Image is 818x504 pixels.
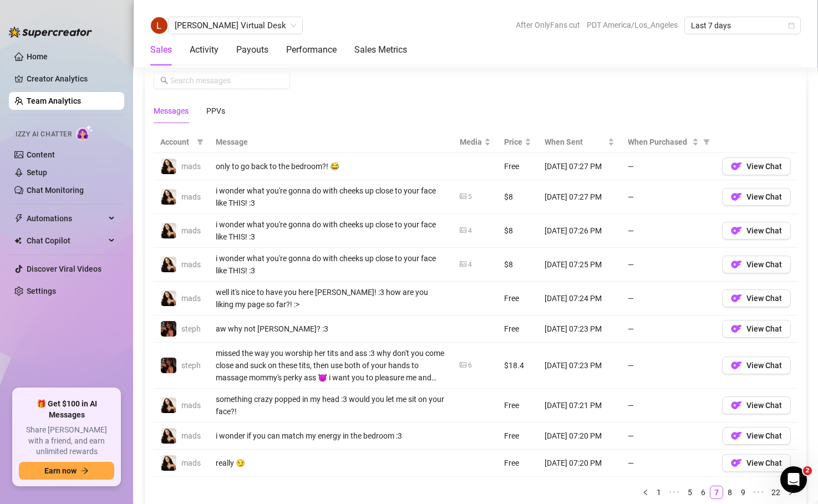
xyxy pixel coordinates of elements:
td: — [621,315,715,343]
div: 4 [468,259,472,270]
td: [DATE] 07:24 PM [538,282,621,315]
button: OFView Chat [722,396,791,414]
span: search [160,77,168,84]
img: steph [161,358,176,373]
li: 6 [697,486,710,499]
span: Laura Virtual Desk [175,17,296,34]
td: [DATE] 07:26 PM [538,214,621,248]
span: View Chat [746,192,782,201]
span: Last 7 days [691,17,794,34]
span: View Chat [746,324,782,333]
button: OFView Chat [722,157,791,175]
img: mads [161,223,176,238]
td: — [621,389,715,422]
li: 8 [723,486,736,499]
td: — [621,422,715,450]
a: OFView Chat [722,434,791,443]
td: Free [497,153,538,180]
span: filter [197,139,204,145]
img: OF [731,191,742,202]
img: mads [161,291,176,306]
a: Discover Viral Videos [27,264,101,273]
div: something crazy popped in my head :3 would you let me sit on your face?! [216,393,446,418]
td: [DATE] 07:27 PM [538,180,621,214]
img: mads [161,189,176,205]
a: Home [27,52,48,61]
button: left [639,486,652,499]
div: Messages [154,105,189,117]
span: arrow-right [81,467,89,475]
div: Payouts [236,43,268,57]
td: Free [497,450,538,477]
li: 22 [768,486,784,499]
a: 9 [737,486,749,498]
img: mads [161,257,176,272]
input: Search messages [170,74,283,86]
span: picture [460,227,466,233]
div: 6 [468,360,472,371]
div: missed the way you worship her tits and ass :3 why don't you come close and suck on these tits, t... [216,347,446,384]
div: i wonder what you're gonna do with cheeks up close to your face like THIS! :3 [216,218,446,243]
a: OFView Chat [722,404,791,413]
a: OFView Chat [722,165,791,174]
img: OF [731,259,742,270]
div: Activity [190,43,219,57]
div: Sales [150,43,172,57]
td: [DATE] 07:23 PM [538,315,621,343]
img: OF [731,457,742,469]
span: 🎁 Get $100 in AI Messages [19,399,114,420]
button: OFView Chat [722,256,791,273]
td: — [621,180,715,214]
td: — [621,282,715,315]
img: AI Chatter [76,125,93,141]
div: really 😏 [216,457,446,469]
span: View Chat [746,401,782,410]
div: PPVs [206,105,225,117]
a: 8 [724,486,736,498]
span: PDT America/Los_Angeles [587,17,678,33]
span: mads [181,162,201,171]
div: 5 [468,192,472,202]
button: Earn nowarrow-right [19,462,114,480]
span: Automations [27,210,105,227]
span: filter [703,139,710,145]
img: OF [731,400,742,411]
iframe: Intercom live chat [780,466,807,493]
div: well it's nice to have you here [PERSON_NAME]! :3 how are you liking my page so far?! :> [216,286,446,310]
a: 5 [684,486,696,498]
img: OF [731,161,742,172]
img: steph [161,321,176,337]
li: 5 [683,486,697,499]
th: When Purchased [621,131,715,153]
a: OFView Chat [722,263,791,272]
td: Free [497,315,538,343]
td: [DATE] 07:20 PM [538,450,621,477]
div: i wonder what you're gonna do with cheeks up close to your face like THIS! :3 [216,185,446,209]
a: OFView Chat [722,364,791,373]
li: Previous Page [639,486,652,499]
div: aw why not [PERSON_NAME]? :3 [216,323,446,335]
span: Account [160,136,192,148]
a: OFView Chat [722,327,791,336]
button: OFView Chat [722,222,791,240]
div: i wonder what you're gonna do with cheeks up close to your face like THIS! :3 [216,252,446,277]
span: mads [181,401,201,410]
span: mads [181,260,201,269]
td: [DATE] 07:27 PM [538,153,621,180]
a: Content [27,150,55,159]
button: OFView Chat [722,427,791,445]
span: View Chat [746,226,782,235]
span: When Sent [545,136,606,148]
a: 1 [653,486,665,498]
a: Creator Analytics [27,70,115,88]
li: Previous 5 Pages [665,486,683,499]
span: Price [504,136,522,148]
td: Free [497,422,538,450]
a: Team Analytics [27,96,81,105]
span: ••• [750,486,768,499]
span: View Chat [746,459,782,467]
td: — [621,153,715,180]
a: Chat Monitoring [27,186,84,195]
button: OFView Chat [722,188,791,206]
td: [DATE] 07:21 PM [538,389,621,422]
